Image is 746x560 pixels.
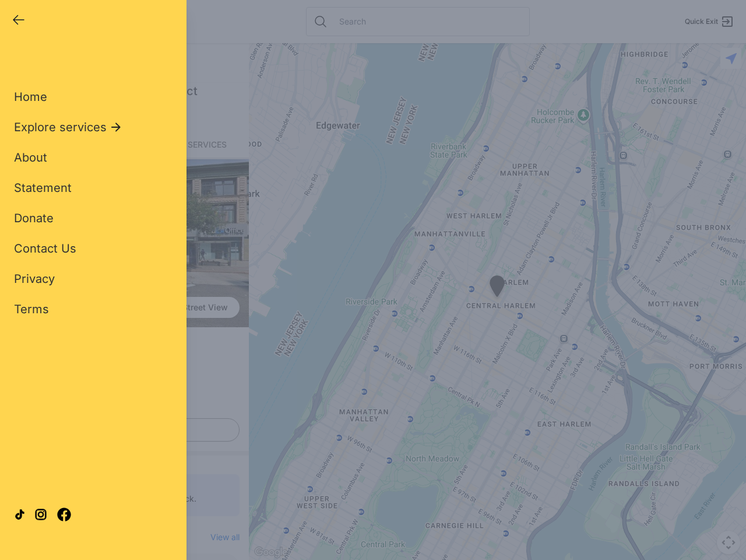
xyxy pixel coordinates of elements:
a: Terms [14,301,49,317]
span: Privacy [14,272,55,286]
a: Home [14,89,47,105]
span: About [14,150,47,164]
a: Contact Us [14,240,76,257]
a: About [14,149,47,166]
span: Explore services [14,119,107,135]
a: Donate [14,210,54,226]
span: Terms [14,302,49,316]
span: Statement [14,181,72,195]
a: Statement [14,180,72,196]
span: Contact Us [14,242,76,256]
span: Home [14,90,47,104]
button: Explore services [14,119,123,135]
span: Donate [14,211,54,225]
a: Privacy [14,271,55,287]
